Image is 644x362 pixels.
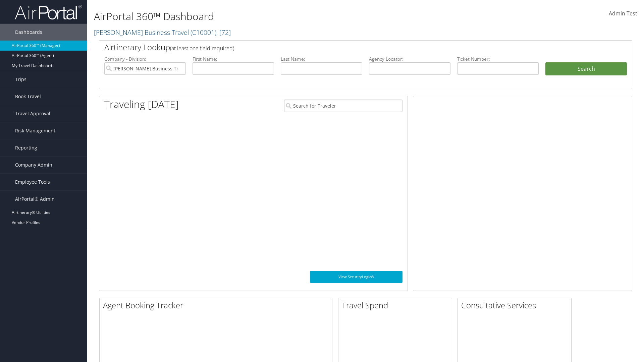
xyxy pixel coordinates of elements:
[15,157,52,173] span: Company Admin
[15,122,55,139] span: Risk Management
[94,9,456,23] h1: AirPortal 360™ Dashboard
[103,300,332,311] h2: Agent Booking Tracker
[609,3,637,24] a: Admin Test
[15,4,82,20] img: airportal-logo.png
[281,56,362,62] label: Last Name:
[369,56,450,62] label: Agency Locator:
[15,191,55,207] span: AirPortal® Admin
[310,271,402,283] a: View SecurityLogic®
[170,45,234,52] span: (at least one field required)
[284,100,402,112] input: Search for Traveler
[609,10,637,17] span: Admin Test
[15,24,42,41] span: Dashboards
[342,300,452,311] h2: Travel Spend
[457,56,539,62] label: Ticket Number:
[15,71,26,88] span: Trips
[104,97,179,111] h1: Traveling [DATE]
[216,28,231,37] span: , [ 72 ]
[15,139,37,156] span: Reporting
[104,42,583,53] h2: Airtinerary Lookup
[104,56,186,62] label: Company - Division:
[191,28,216,37] span: ( C10001 )
[545,62,627,76] button: Search
[15,174,50,190] span: Employee Tools
[15,105,50,122] span: Travel Approval
[193,56,274,62] label: First Name:
[15,88,41,105] span: Book Travel
[94,28,231,37] a: [PERSON_NAME] Business Travel
[461,300,571,311] h2: Consultative Services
